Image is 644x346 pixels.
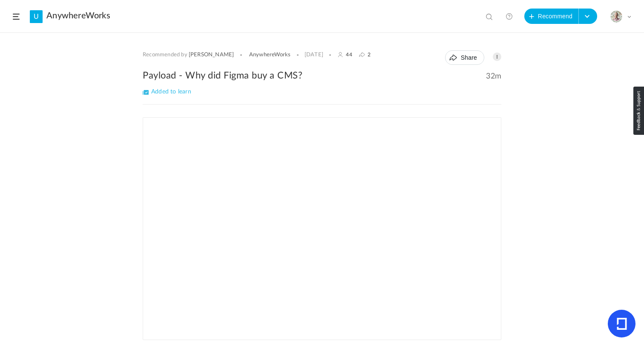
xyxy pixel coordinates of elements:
[143,69,501,82] h2: Payload - Why did Figma buy a CMS?
[46,11,110,21] a: AnywhereWorks
[610,11,622,23] img: julia-s-version-gybnm-profile-picture-frame-2024-template-16.png
[30,10,43,23] a: U
[368,52,371,58] span: 2
[249,52,291,58] a: AnywhereWorks
[486,72,501,81] span: 32m
[445,50,484,65] button: Share
[346,52,352,58] span: 44
[189,52,234,58] a: [PERSON_NAME]
[633,87,644,135] img: loop_feedback_btn.png
[461,54,477,61] span: Share
[143,118,501,340] iframe: YouTube video player
[305,52,323,58] div: [DATE]
[524,9,579,24] button: Recommend
[143,52,187,58] span: Recommended by
[143,89,191,95] span: Added to learn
